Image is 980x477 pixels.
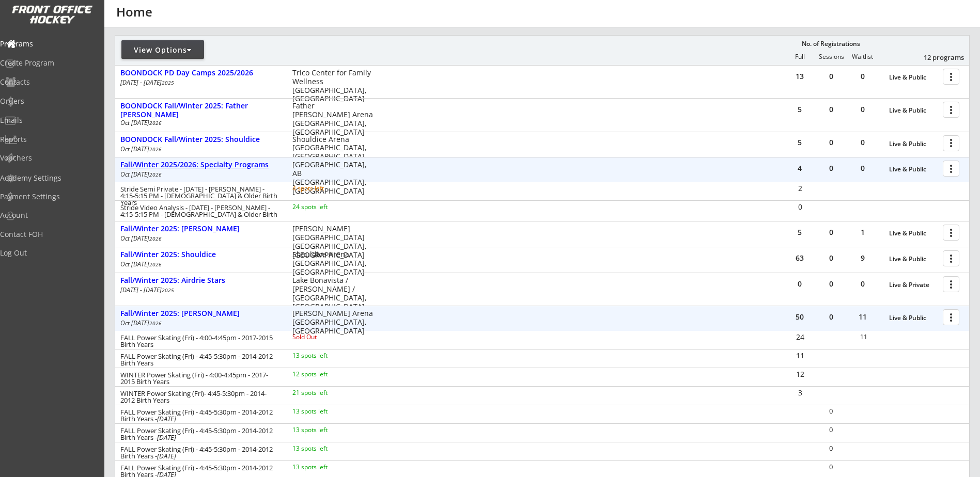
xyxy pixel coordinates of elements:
div: 4 [784,165,815,172]
div: Stride Semi Private - [DATE] - [PERSON_NAME] - 4:15-5:15 PM - [DEMOGRAPHIC_DATA] & Older Birth Years [120,186,278,206]
div: 2 [785,185,815,192]
div: 0 [847,106,878,113]
div: Lake Bonavista / [PERSON_NAME] / [GEOGRAPHIC_DATA], [GEOGRAPHIC_DATA] [292,276,374,311]
div: 5 [784,229,815,236]
button: more_vert [943,102,959,118]
div: View Options [121,45,204,55]
div: Live & Public [889,74,938,81]
div: 0 [847,139,878,146]
div: Fall/Winter 2025: Airdrie Stars [120,276,282,285]
div: Live & Private [889,281,938,289]
button: more_vert [943,309,959,325]
div: 13 [784,73,815,80]
div: 0 [785,203,815,211]
div: [GEOGRAPHIC_DATA], AB [GEOGRAPHIC_DATA], [GEOGRAPHIC_DATA] [292,161,374,195]
div: Live & Public [889,230,938,237]
em: 2026 [149,235,162,242]
div: Oct [DATE] [120,171,278,178]
div: 13 spots left [292,446,359,452]
em: [DATE] [157,433,176,442]
div: 63 [784,255,815,262]
div: 0 [784,280,815,288]
div: BOONDOCK Fall/Winter 2025: Shouldice [120,135,282,144]
div: 0 [816,139,847,146]
div: [PERSON_NAME][GEOGRAPHIC_DATA] [GEOGRAPHIC_DATA], [GEOGRAPHIC_DATA] [292,225,374,259]
div: 21 spots left [292,390,359,396]
div: Stride Video Analysis - [DATE] - [PERSON_NAME] - 4:15-5:15 PM - [DEMOGRAPHIC_DATA] & Older Birth ... [120,204,278,225]
button: more_vert [943,250,959,266]
div: FALL Power Skating (Fri) - 4:45-5:30pm - 2014-2012 Birth Years [120,353,278,367]
div: 11 [785,352,815,359]
div: Fall/Winter 2025/2026: Specialty Programs [120,161,282,169]
em: 2026 [149,171,162,178]
div: FALL Power Skating (Fri) - 4:00-4:45pm - 2017-2015 Birth Years [120,335,278,348]
div: 0 [816,426,846,433]
div: 0 [816,280,847,288]
div: [DATE] - [DATE] [120,287,278,293]
div: 9 [847,255,878,262]
div: Shouldice Arena [GEOGRAPHIC_DATA], [GEOGRAPHIC_DATA] [292,135,374,161]
div: Oct [DATE] [120,261,278,267]
div: 0 [816,229,847,236]
div: Waitlist [847,53,878,60]
div: Live & Public [889,140,938,148]
div: 0 [816,255,847,262]
div: Oct [DATE] [120,120,278,126]
div: 4 spots left [292,185,359,192]
div: 3 [785,389,815,396]
div: 5 [784,139,815,146]
div: 13 spots left [292,427,359,433]
button: more_vert [943,135,959,151]
em: 2026 [149,146,162,153]
div: Live & Public [889,107,938,114]
div: [PERSON_NAME] Arena [GEOGRAPHIC_DATA], [GEOGRAPHIC_DATA] [292,309,374,335]
em: 2026 [149,261,162,268]
div: 50 [784,313,815,321]
div: Oct [DATE] [120,146,278,152]
button: more_vert [943,225,959,241]
em: [DATE] [157,414,176,423]
div: 24 [785,333,815,341]
button: more_vert [943,69,959,85]
div: Oct [DATE] [120,235,278,242]
div: Father [PERSON_NAME] Arena [GEOGRAPHIC_DATA], [GEOGRAPHIC_DATA] [292,102,374,136]
div: Fall/Winter 2025: [PERSON_NAME] [120,225,282,233]
div: 13 spots left [292,464,359,470]
div: Fall/Winter 2025: Shouldice [120,250,282,259]
div: Sold Out [292,334,359,340]
em: 2025 [162,287,174,294]
em: 2025 [162,79,174,86]
div: Oct [DATE] [120,320,278,326]
div: 0 [847,280,878,288]
div: Live & Public [889,314,938,322]
div: 0 [847,165,878,172]
div: Full [784,53,815,60]
div: 0 [816,165,847,172]
em: [DATE] [157,451,176,460]
div: [DATE] - [DATE] [120,79,278,86]
div: FALL Power Skating (Fri) - 4:45-5:30pm - 2014-2012 Birth Years - [120,427,278,441]
div: Sessions [816,53,847,60]
div: FALL Power Skating (Fri) - 4:45-5:30pm - 2014-2012 Birth Years - [120,446,278,459]
div: 0 [816,313,847,321]
div: FALL Power Skating (Fri) - 4:45-5:30pm - 2014-2012 Birth Years - [120,409,278,422]
div: WINTER Power Skating (Fri) - 4:00-4:45pm - 2017-2015 Birth Years [120,372,278,385]
div: 0 [816,445,846,452]
div: Fall/Winter 2025: [PERSON_NAME] [120,309,282,318]
div: 24 spots left [292,204,359,210]
div: 12 [785,371,815,378]
div: Live & Public [889,166,938,173]
button: more_vert [943,276,959,292]
div: 13 spots left [292,408,359,415]
div: 12 spots left [292,371,359,377]
div: WINTER Power Skating (Fri)- 4:45-5:30pm - 2014-2012 Birth Years [120,390,278,404]
div: 0 [816,408,846,415]
div: 11 [847,313,878,321]
div: 1 [847,229,878,236]
div: BOONDOCK Fall/Winter 2025: Father [PERSON_NAME] [120,102,282,119]
em: 2026 [149,119,162,126]
div: 0 [816,106,847,113]
div: 11 [848,334,879,340]
div: Trico Center for Family Wellness [GEOGRAPHIC_DATA], [GEOGRAPHIC_DATA] [292,69,374,103]
div: 13 spots left [292,353,359,359]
